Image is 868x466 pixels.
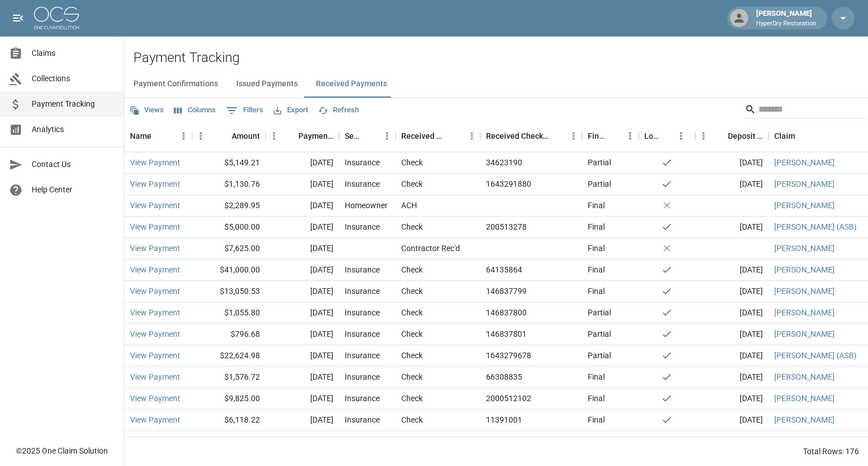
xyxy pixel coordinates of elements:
[480,120,582,152] div: Received Check Number
[401,178,423,190] div: Check
[401,285,423,297] div: Check
[227,71,307,98] button: Issued Payments
[695,367,769,388] div: [DATE]
[695,120,769,152] div: Deposit Date
[565,128,582,144] button: Menu
[695,260,769,281] div: [DATE]
[124,120,192,152] div: Name
[486,350,531,361] div: 1643279678
[588,264,605,275] div: Final
[124,71,868,98] div: dynamic tabs
[774,120,795,152] div: Claim
[16,445,108,456] div: © 2025 One Claim Solution
[588,350,611,361] div: Partial
[588,120,606,152] div: Final/Partial
[695,217,769,238] div: [DATE]
[266,410,339,431] div: [DATE]
[133,50,868,66] h2: Payment Tracking
[401,414,423,425] div: Check
[266,217,339,238] div: [DATE]
[315,102,362,119] button: Refresh
[401,221,423,232] div: Check
[192,367,266,388] div: $1,576.72
[192,431,266,452] div: $6,632.45
[774,221,857,232] a: [PERSON_NAME] (ASB)
[582,120,639,152] div: Final/Partial
[345,414,380,425] div: Insurance
[639,120,695,152] div: Lockbox
[774,264,835,275] a: [PERSON_NAME]
[774,285,835,297] a: [PERSON_NAME]
[745,100,866,121] div: Search
[266,388,339,410] div: [DATE]
[795,128,811,144] button: Sort
[486,414,522,425] div: 11391001
[127,102,167,119] button: Views
[130,178,180,190] a: View Payment
[401,436,423,447] div: Check
[486,307,527,318] div: 146837800
[774,436,835,447] a: [PERSON_NAME]
[644,120,660,152] div: Lockbox
[728,120,763,152] div: Deposit Date
[192,238,266,260] div: $7,625.00
[774,328,835,340] a: [PERSON_NAME]
[266,260,339,281] div: [DATE]
[401,371,423,383] div: Check
[345,221,380,232] div: Insurance
[232,120,260,152] div: Amount
[401,307,423,318] div: Check
[588,436,611,447] div: Partial
[130,350,180,361] a: View Payment
[588,243,605,254] div: Final
[130,120,151,152] div: Name
[401,120,448,152] div: Received Method
[588,371,605,383] div: Final
[345,200,388,211] div: Homeowner
[130,200,180,211] a: View Payment
[345,264,380,275] div: Insurance
[192,388,266,410] div: $9,825.00
[486,436,522,447] div: 34604929
[345,307,380,318] div: Insurance
[588,221,605,232] div: Final
[756,19,816,29] p: HyperDry Restoration
[192,302,266,324] div: $1,055.80
[463,128,480,144] button: Menu
[588,285,605,297] div: Final
[345,178,380,190] div: Insurance
[32,47,115,59] span: Claims
[345,436,380,447] div: Insurance
[401,350,423,361] div: Check
[266,281,339,302] div: [DATE]
[192,217,266,238] div: $5,000.00
[130,285,180,297] a: View Payment
[7,7,29,29] button: open drawer
[283,128,298,144] button: Sort
[448,128,463,144] button: Sort
[774,157,835,168] a: [PERSON_NAME]
[695,281,769,302] div: [DATE]
[266,120,339,152] div: Payment Date
[345,328,380,340] div: Insurance
[130,264,180,275] a: View Payment
[345,285,380,297] div: Insurance
[271,102,311,119] button: Export
[266,195,339,217] div: [DATE]
[803,446,859,457] div: Total Rows: 176
[588,414,605,425] div: Final
[32,184,115,196] span: Help Center
[774,350,857,361] a: [PERSON_NAME] (ASB)
[379,128,396,144] button: Menu
[192,324,266,345] div: $796.68
[130,393,180,404] a: View Payment
[130,371,180,383] a: View Payment
[266,345,339,367] div: [DATE]
[192,174,266,195] div: $1,130.76
[401,157,423,168] div: Check
[486,328,527,340] div: 146837801
[130,414,180,425] a: View Payment
[486,120,549,152] div: Received Check Number
[130,243,180,254] a: View Payment
[401,393,423,404] div: Check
